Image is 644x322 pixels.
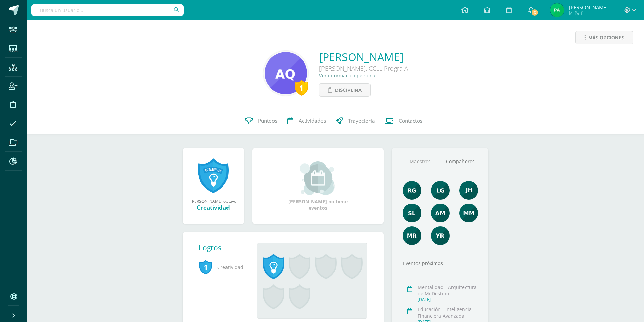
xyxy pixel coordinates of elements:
[299,117,326,124] span: Actividades
[300,161,336,195] img: event_small.png
[400,153,440,170] a: Maestros
[319,72,381,79] a: Ver información personal...
[265,52,307,94] img: 3c356eddbc9834ccf8d29c41b47368c2.png
[319,83,371,97] a: Disciplina
[199,258,246,276] span: Creatividad
[199,243,252,252] div: Logros
[319,64,408,72] div: [PERSON_NAME]. CCLL Progra A
[189,198,237,204] div: [PERSON_NAME] obtuvo
[569,10,608,16] span: Mi Perfil
[418,284,478,297] div: Mentalidad - Arquitectura de Mi Destino
[380,107,427,134] a: Contactos
[403,181,421,200] img: c8ce501b50aba4663d5e9c1ec6345694.png
[418,297,478,302] div: [DATE]
[295,80,308,96] div: 1
[31,4,184,16] input: Busca un usuario...
[588,31,624,44] span: Más opciones
[399,117,422,124] span: Contactos
[431,204,450,222] img: b7c5ef9c2366ee6e8e33a2b1ce8f818e.png
[459,204,478,222] img: 4ff157c9e8f87df51e82e65f75f8e3c8.png
[550,3,564,17] img: ea606af391f2c2e5188f5482682bdea3.png
[459,181,478,200] img: 3dbe72ed89aa2680497b9915784f2ba9.png
[431,181,450,200] img: cd05dac24716e1ad0a13f18e66b2a6d1.png
[403,204,421,222] img: acf2b8b774183001b4bff44f4f5a7150.png
[240,107,282,134] a: Punteos
[284,161,352,211] div: [PERSON_NAME] no tiene eventos
[199,259,212,275] span: 1
[282,107,331,134] a: Actividades
[319,50,408,64] a: [PERSON_NAME]
[189,204,237,212] div: Creatividad
[569,4,608,11] span: [PERSON_NAME]
[331,107,380,134] a: Trayectoria
[403,226,421,245] img: de7dd2f323d4d3ceecd6bfa9930379e0.png
[400,260,480,266] div: Eventos próximos
[348,117,375,124] span: Trayectoria
[258,117,277,124] span: Punteos
[335,84,362,96] span: Disciplina
[531,9,539,16] span: 6
[575,31,633,44] a: Más opciones
[440,153,480,170] a: Compañeros
[418,306,478,319] div: Educación - Inteligencia Financiera Avanzada
[431,226,450,245] img: a8d6c63c82814f34eb5d371db32433ce.png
